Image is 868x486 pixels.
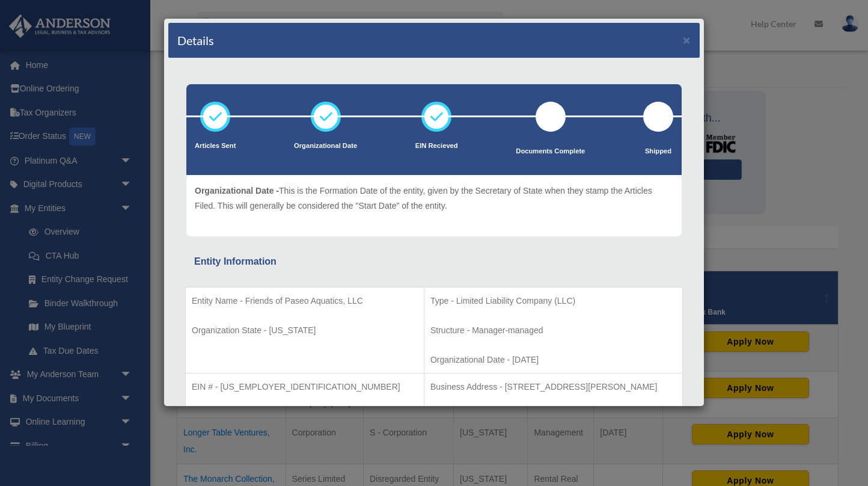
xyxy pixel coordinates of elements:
span: Organizational Date - [195,186,279,195]
p: Type - Limited Liability Company (LLC) [430,294,676,309]
p: Organizational Date - [DATE] [430,352,676,368]
p: Shipped [643,146,673,158]
p: Entity Name - Friends of Paseo Aquatics, LLC [192,294,418,309]
p: EIN # - [US_EMPLOYER_IDENTIFICATION_NUMBER] [192,380,418,395]
p: This is the Formation Date of the entity, given by the Secretary of State when they stamp the Art... [195,183,673,213]
p: Business Address - [STREET_ADDRESS][PERSON_NAME] [430,380,676,395]
h4: Details [177,32,214,49]
p: Organization State - [US_STATE] [192,323,418,338]
p: Articles Sent [195,140,236,152]
p: Structure - Manager-managed [430,323,676,338]
div: Entity Information [194,253,674,270]
p: Documents Complete [516,146,585,158]
p: Organizational Date [294,140,357,152]
p: EIN Recieved [415,140,458,152]
button: × [683,34,691,46]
